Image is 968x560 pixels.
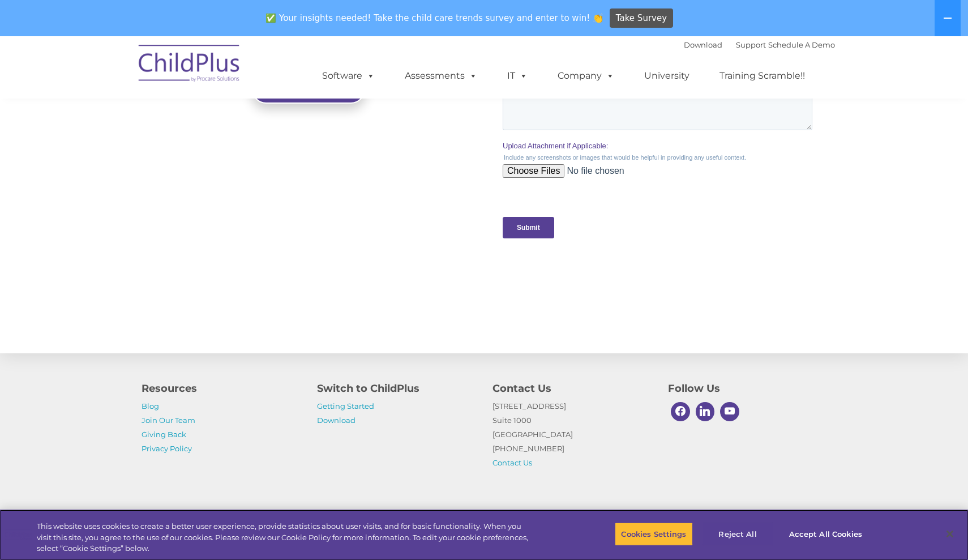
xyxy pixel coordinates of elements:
p: [STREET_ADDRESS] Suite 1000 [GEOGRAPHIC_DATA] [PHONE_NUMBER] [492,399,651,470]
h4: Resources [142,381,300,396]
a: Getting Started [317,401,374,411]
button: Cookies Settings [615,522,692,546]
a: Take Survey [610,8,674,28]
a: Contact Us [492,458,532,467]
button: Accept All Cookies [783,522,868,546]
span: Phone number [157,121,205,130]
a: Software [311,65,386,87]
button: Reject All [703,522,773,546]
a: Giving Back [142,430,186,439]
button: Close [937,521,962,546]
a: Support [736,40,766,49]
a: IT [496,65,539,87]
a: Linkedin [693,399,718,424]
a: Blog [142,401,159,411]
a: Company [546,65,626,87]
a: Download [317,416,355,425]
a: University [633,65,701,87]
h4: Switch to ChildPlus [317,381,476,396]
a: Facebook [668,399,693,424]
div: This website uses cookies to create a better user experience, provide statistics about user visit... [37,521,533,554]
a: Privacy Policy [142,444,192,453]
h4: Follow Us [668,381,826,396]
img: ChildPlus by Procare Solutions [133,37,246,93]
a: Assessments [393,65,489,87]
a: Training Scramble!! [708,65,816,87]
font: | [684,40,835,49]
a: Schedule A Demo [768,40,835,49]
a: Visit our blog [252,75,365,104]
span: ✅ Your insights needed! Take the child care trends survey and enter to win! 👏 [262,7,608,29]
span: Last name [157,75,192,83]
a: Join Our Team [142,416,195,425]
a: Download [684,40,722,49]
a: Youtube [717,399,742,424]
span: Take Survey [616,8,667,28]
h4: Contact Us [492,381,651,396]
